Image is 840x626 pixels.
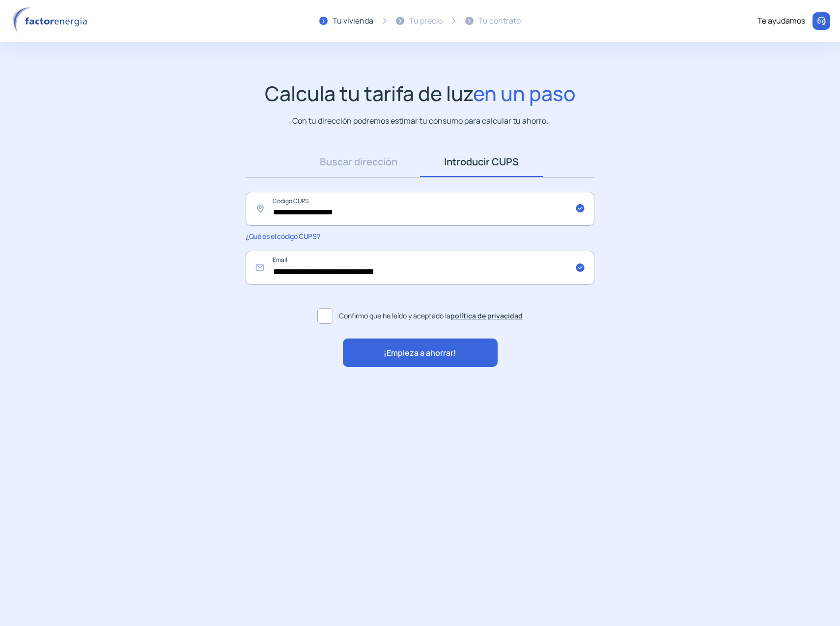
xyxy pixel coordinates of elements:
[409,15,443,27] div: Tu precio
[339,311,523,321] span: Confirmo que he leído y aceptado la
[384,347,456,360] span: ¡Empieza a ahorrar!
[10,7,93,35] img: logo factor
[420,147,543,177] a: Introducir CUPS
[450,311,523,320] a: política de privacidad
[473,79,576,107] span: en un paso
[292,115,548,127] p: Con tu dirección podremos estimar tu consumo para calcular tu ahorro.
[265,81,576,105] h1: Calcula tu tarifa de luz
[333,15,373,27] div: Tu vivienda
[816,16,826,26] img: llamar
[246,232,320,241] span: ¿Qué es el código CUPS?
[757,15,805,27] div: Te ayudamos
[478,15,521,27] div: Tu contrato
[297,147,420,177] a: Buscar dirección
